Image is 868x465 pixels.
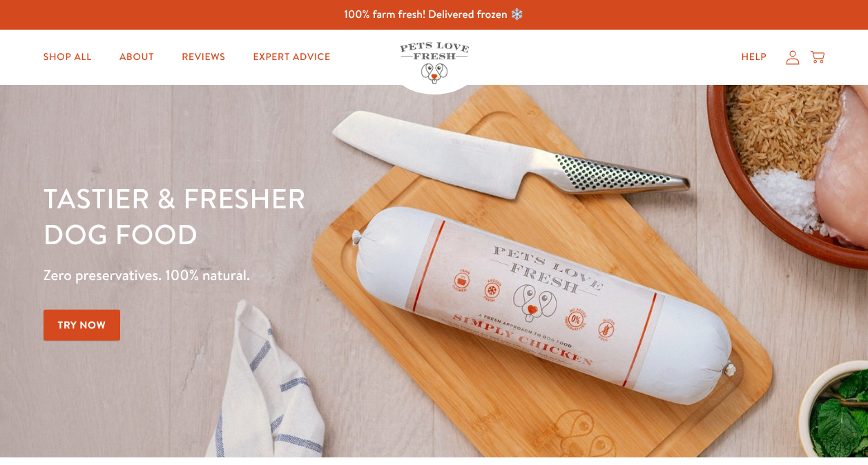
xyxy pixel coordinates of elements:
[730,43,778,71] a: Help
[242,43,342,71] a: Expert Advice
[171,43,236,71] a: Reviews
[44,263,564,288] p: Zero preservatives. 100% natural.
[44,310,121,341] a: Try Now
[44,180,564,252] h1: Tastier & fresher dog food
[108,43,165,71] a: About
[400,42,469,84] img: Pets Love Fresh
[32,43,103,71] a: Shop All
